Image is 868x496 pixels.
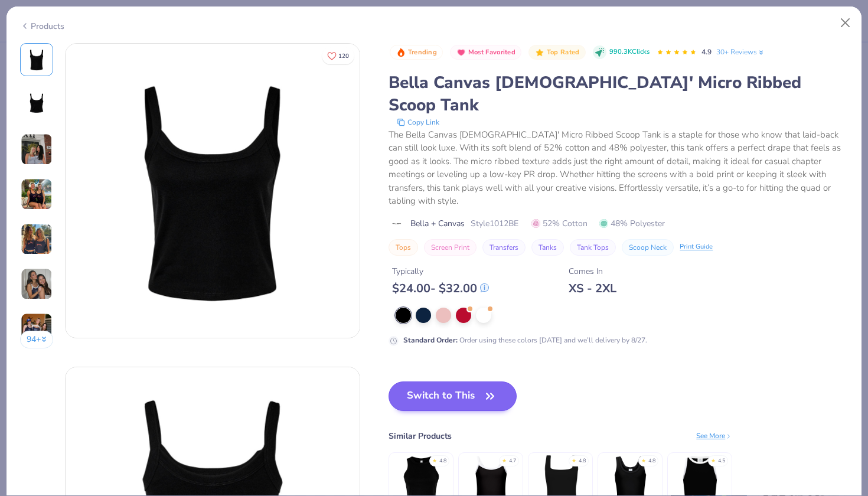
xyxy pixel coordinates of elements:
[648,457,655,465] div: 4.8
[609,47,650,57] span: 990.3K Clicks
[410,217,465,230] span: Bella + Canvas
[390,45,443,60] button: Badge Button
[392,281,489,296] div: $ 24.00 - $ 32.00
[403,335,647,345] div: Order using these colors [DATE] and we’ll delivery by 8/27.
[20,20,64,32] div: Products
[389,430,452,442] div: Similar Products
[569,281,616,296] div: XS - 2XL
[21,133,53,165] img: User generated content
[389,71,848,116] div: Bella Canvas [DEMOGRAPHIC_DATA]' Micro Ribbed Scoop Tank
[66,44,360,338] img: Front
[569,265,616,278] div: Comes In
[432,457,437,462] div: ★
[657,43,697,62] div: 4.9 Stars
[21,223,53,255] img: User generated content
[20,331,54,348] button: 94+
[389,381,517,411] button: Switch to This
[531,239,564,256] button: Tanks
[528,45,585,60] button: Badge Button
[482,239,526,256] button: Transfers
[21,313,53,345] img: User generated content
[389,128,848,208] div: The Bella Canvas [DEMOGRAPHIC_DATA]' Micro Ribbed Scoop Tank is a staple for those who know that ...
[641,457,646,462] div: ★
[570,239,616,256] button: Tank Tops
[711,457,716,462] div: ★
[834,12,857,34] button: Close
[468,49,515,56] span: Most Favorited
[22,90,51,119] img: Back
[21,268,53,300] img: User generated content
[389,239,418,256] button: Tops
[579,457,586,465] div: 4.8
[547,49,580,56] span: Top Rated
[392,265,489,278] div: Typically
[718,457,725,465] div: 4.5
[680,242,713,252] div: Print Guide
[471,217,518,230] span: Style 1012BE
[450,45,521,60] button: Badge Button
[408,49,437,56] span: Trending
[696,430,732,441] div: See More
[535,48,544,57] img: Top Rated sort
[322,47,354,64] button: Like
[502,457,507,462] div: ★
[21,178,53,210] img: User generated content
[456,48,466,57] img: Most Favorited sort
[599,217,665,230] span: 48% Polyester
[509,457,516,465] div: 4.7
[393,116,443,128] button: copy to clipboard
[716,47,765,57] a: 30+ Reviews
[338,53,349,59] span: 120
[424,239,477,256] button: Screen Print
[701,47,712,57] span: 4.9
[439,457,446,465] div: 4.8
[531,217,588,230] span: 52% Cotton
[622,239,674,256] button: Scoop Neck
[389,219,404,229] img: brand logo
[403,335,458,345] strong: Standard Order :
[572,457,576,462] div: ★
[396,48,406,57] img: Trending sort
[22,45,51,74] img: Front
